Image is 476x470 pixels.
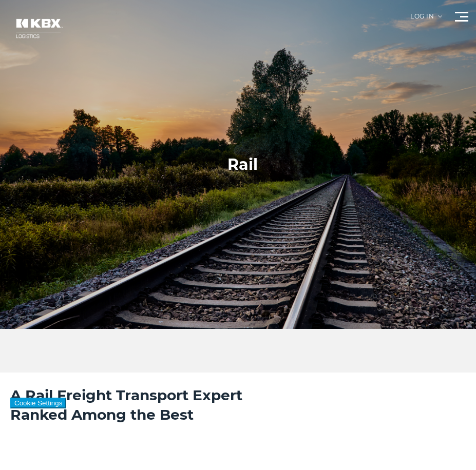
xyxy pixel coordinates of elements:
button: Cookie Settings [10,398,66,408]
img: arrow [438,15,442,17]
div: Log in [410,13,442,27]
img: kbx logo [8,10,69,47]
h1: Rail [227,154,258,175]
h2: A Rail Freight Transport Expert Ranked Among the Best [10,385,466,424]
